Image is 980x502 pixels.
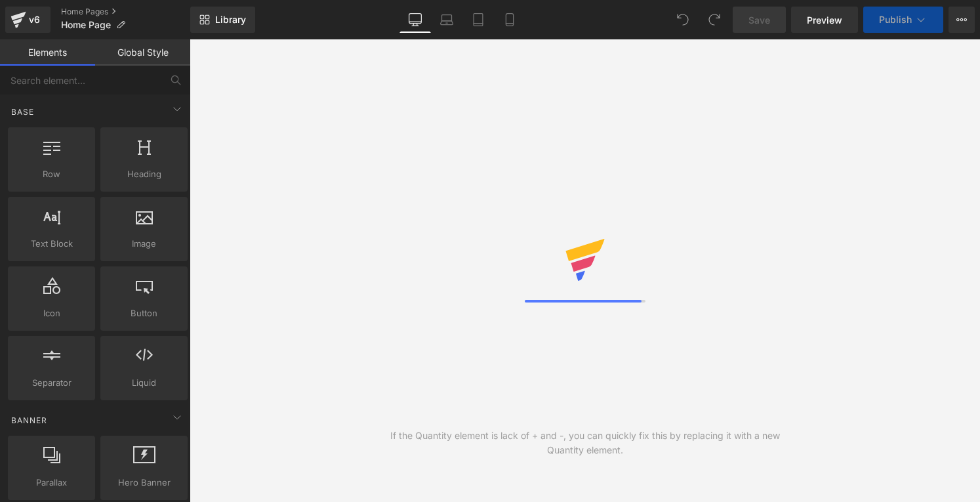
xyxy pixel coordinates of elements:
span: Liquid [104,376,184,390]
span: Heading [104,167,184,181]
button: More [949,7,975,33]
span: Hero Banner [104,476,184,490]
a: Global Style [95,39,190,66]
span: Text Block [12,237,91,251]
a: Desktop [399,7,431,33]
span: Button [104,306,184,320]
span: Icon [12,306,91,320]
a: Home Pages [61,7,190,17]
a: Preview [791,7,858,33]
span: Home Page [61,20,111,30]
span: Preview [807,13,842,27]
button: Publish [863,7,943,33]
a: New Library [190,7,255,33]
div: v6 [26,11,43,28]
span: Parallax [12,476,91,490]
span: Save [748,13,770,27]
span: Banner [10,414,49,427]
button: Undo [670,7,696,33]
span: Library [215,14,246,26]
span: Publish [879,14,912,25]
a: Mobile [494,7,525,33]
a: Laptop [431,7,462,33]
button: Redo [701,7,727,33]
a: Tablet [462,7,494,33]
span: Row [12,167,91,181]
span: Image [104,237,184,251]
a: v6 [5,7,51,33]
span: Base [10,106,35,118]
span: Separator [12,376,91,390]
div: If the Quantity element is lack of + and -, you can quickly fix this by replacing it with a new Q... [387,429,783,457]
